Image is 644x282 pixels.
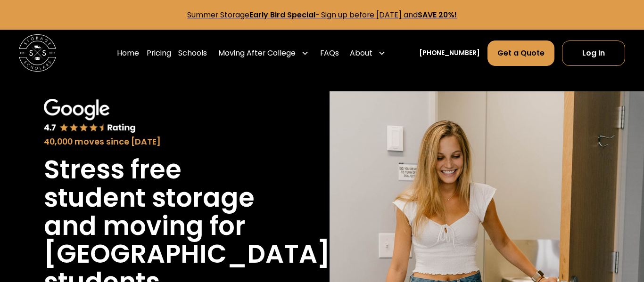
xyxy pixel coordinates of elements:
[117,40,139,66] a: Home
[218,48,296,59] div: Moving After College
[320,40,339,66] a: FAQs
[44,240,330,268] h1: [GEOGRAPHIC_DATA]
[418,9,457,20] strong: SAVE 20%!
[187,9,457,20] a: Summer StorageEarly Bird Special- Sign up before [DATE] andSAVE 20%!
[44,99,135,134] img: Google 4.7 star rating
[44,136,270,148] div: 40,000 moves since [DATE]
[178,40,207,66] a: Schools
[350,48,372,59] div: About
[562,40,626,65] a: Log In
[19,34,56,72] img: Storage Scholars main logo
[44,156,270,241] h1: Stress free student storage and moving for
[487,40,554,65] a: Get a Quote
[147,40,171,66] a: Pricing
[249,9,315,20] strong: Early Bird Special
[419,48,480,58] a: [PHONE_NUMBER]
